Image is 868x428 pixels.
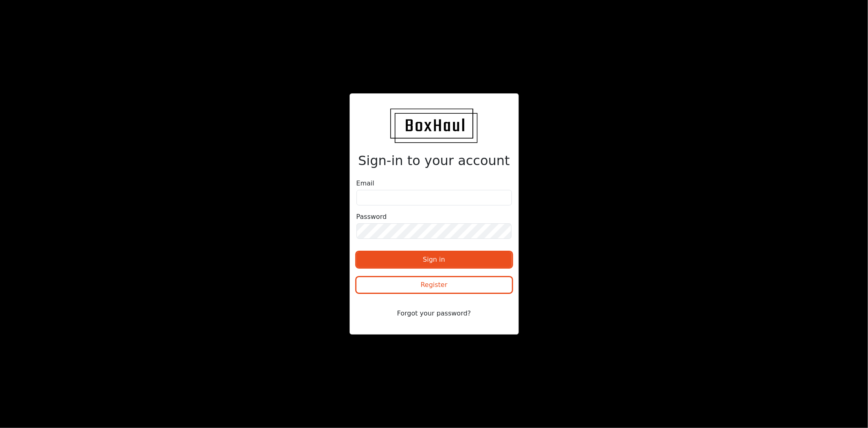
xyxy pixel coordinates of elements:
[356,309,512,317] a: Forgot your password?
[356,212,387,222] label: Password
[356,277,512,293] button: Register
[356,306,512,321] button: Forgot your password?
[356,282,512,290] a: Register
[356,179,374,188] label: Email
[356,153,512,168] h2: Sign-in to your account
[356,252,512,267] button: Sign in
[390,108,477,143] img: BoxHaul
